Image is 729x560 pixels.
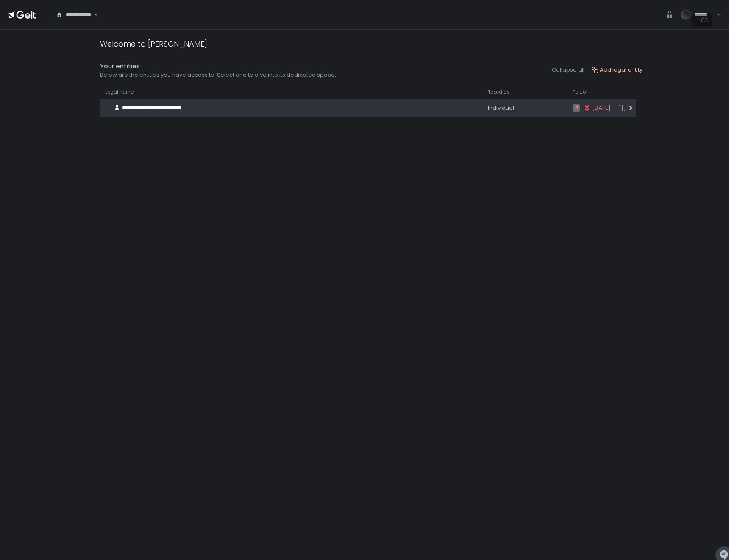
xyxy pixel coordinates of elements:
div: Individual [488,104,562,112]
span: [DATE] [592,104,611,112]
div: Your entities [100,61,336,71]
div: Search for option [51,6,98,24]
span: Legal name [105,89,134,95]
div: Below are the entities you have access to. Select one to dive into its dedicated space. [100,71,336,79]
button: Collapse all [552,66,584,74]
span: To do [573,89,586,95]
span: Taxed as [488,89,510,95]
button: Add legal entity [591,66,643,74]
span: 4 [573,104,580,112]
div: Welcome to [PERSON_NAME] [100,38,207,50]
